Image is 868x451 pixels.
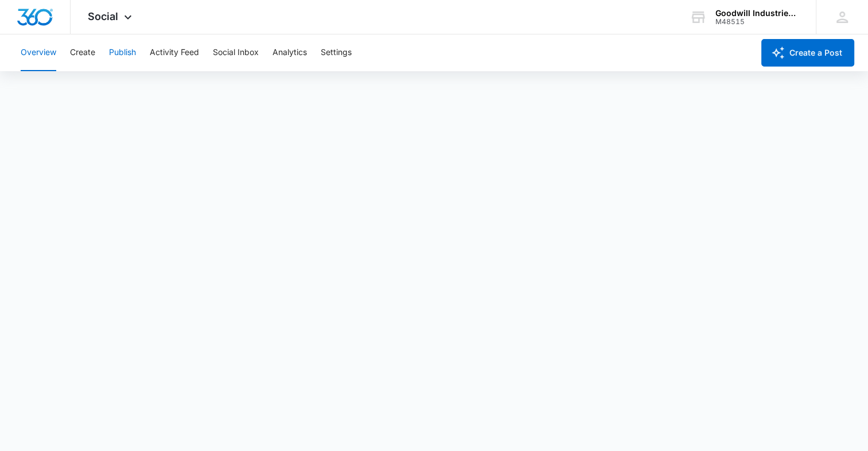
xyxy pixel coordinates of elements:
[321,34,352,71] button: Settings
[88,10,118,22] span: Social
[715,18,799,26] div: account id
[21,34,56,71] button: Overview
[761,39,854,67] button: Create a Post
[273,34,307,71] button: Analytics
[715,9,799,18] div: account name
[213,34,259,71] button: Social Inbox
[109,34,136,71] button: Publish
[150,34,199,71] button: Activity Feed
[70,34,95,71] button: Create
